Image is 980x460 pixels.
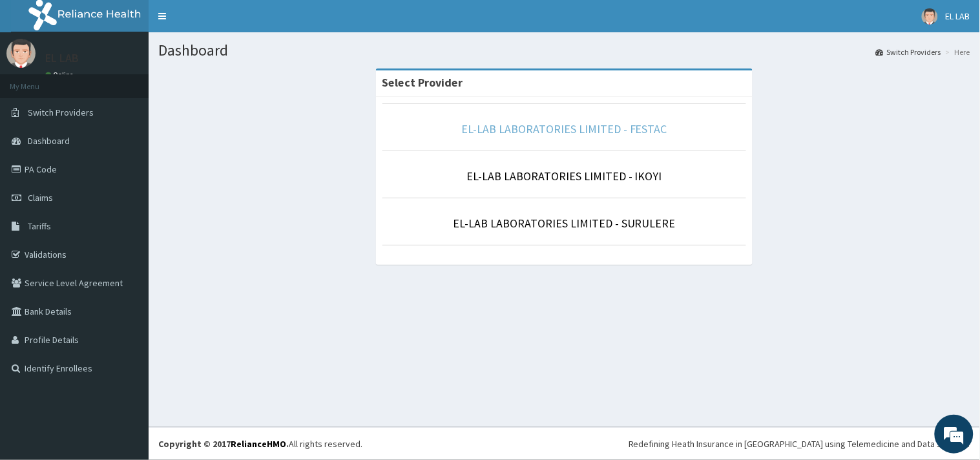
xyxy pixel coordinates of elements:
[453,216,676,231] a: EL-LAB LABORATORIES LIMITED - SURULERE
[149,427,980,460] footer: All rights reserved.
[45,52,79,64] p: EL LAB
[28,192,53,204] span: Claims
[158,42,970,59] h1: Dashboard
[158,438,289,450] strong: Copyright © 2017 .
[382,75,463,90] strong: Select Provider
[946,10,970,22] span: EL LAB
[28,220,51,232] span: Tariffs
[943,47,970,57] li: Here
[629,437,970,450] div: Redefining Heath Insurance in [GEOGRAPHIC_DATA] using Telemedicine and Data Science!
[45,70,76,79] a: Online
[6,39,36,68] img: User Image
[28,135,70,147] span: Dashboard
[466,169,662,183] a: EL-LAB LABORATORIES LIMITED - IKOYI
[28,107,94,118] span: Switch Providers
[922,8,938,25] img: User Image
[461,121,667,136] a: EL-LAB LABORATORIES LIMITED - FESTAC
[876,47,941,57] a: Switch Providers
[231,438,286,450] a: RelianceHMO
